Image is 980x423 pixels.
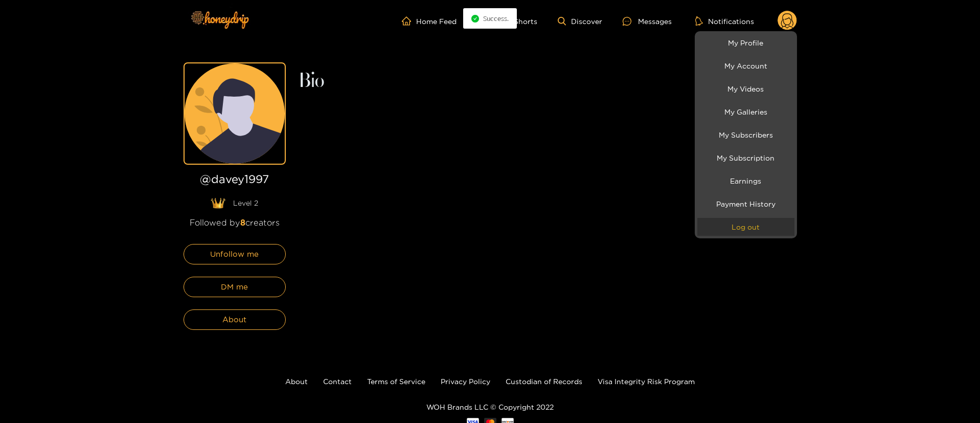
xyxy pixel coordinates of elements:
span: Success. [483,14,509,23]
a: My Profile [697,34,794,52]
button: Log out [697,218,794,236]
span: check-circle [471,15,479,23]
a: Earnings [697,172,794,190]
a: My Account [697,57,794,75]
a: My Galleries [697,103,794,121]
a: My Subscribers [697,126,794,144]
a: Payment History [697,195,794,213]
a: My Subscription [697,149,794,167]
a: My Videos [697,80,794,98]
